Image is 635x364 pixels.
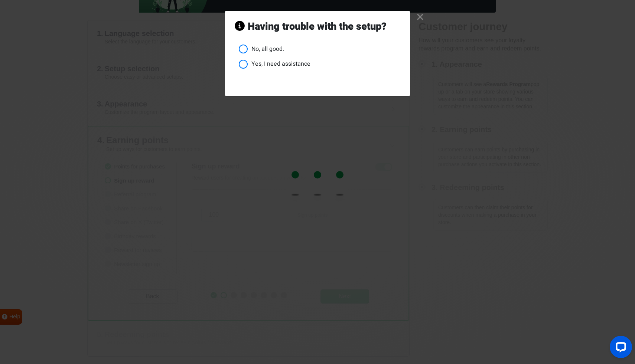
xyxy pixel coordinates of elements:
li: No, all good. [239,45,400,54]
iframe: LiveChat chat widget [604,333,635,364]
strong: Having trouble with the setup? [248,20,387,33]
li: Yes, I need assistance [239,59,400,69]
a: × [416,14,424,21]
